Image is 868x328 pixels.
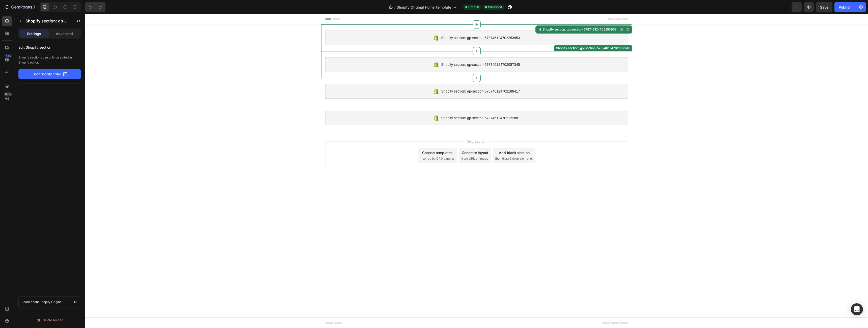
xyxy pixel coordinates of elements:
[27,31,41,36] p: Settings
[33,4,35,10] p: 7
[18,296,81,308] a: Learn about Shopify Original
[25,18,70,24] p: Shopify section: gp-section-578746124702253953
[410,142,448,147] span: then drag & drop elements
[816,2,832,12] button: Save
[379,125,403,130] span: Add section
[22,300,39,305] p: Learn about
[56,31,73,36] p: Advanced
[18,316,81,324] button: Delete section
[488,5,502,9] span: Published
[37,317,63,323] div: Delete section
[394,5,396,10] span: /
[33,72,61,76] p: Open Shopify editor
[4,92,12,96] div: Beta
[335,142,369,147] span: inspired by CRO experts
[851,303,863,315] div: Open Intercom Messenger
[820,5,828,9] span: Save
[18,69,81,79] button: Open Shopify editor
[18,55,81,65] p: Shopify sections can only be edited in Shopify editor.
[468,5,479,9] span: Default
[2,2,38,12] button: 7
[834,2,856,12] button: Publish
[5,54,12,58] div: 450
[337,136,368,141] div: Choose templates
[356,47,435,53] span: Shopify section: gp-section-578746124702057345
[356,21,435,27] span: Shopify section: gp-section-578746124702253953
[839,5,851,10] div: Publish
[356,101,435,107] span: Shopify section: gp-section-578746124702122881
[18,43,81,50] p: Edit Shopify section
[376,142,403,147] span: from URL or image
[85,14,868,328] iframe: Design area
[40,300,62,305] p: Shopify Original
[377,136,403,141] div: Generate layout
[414,136,445,141] div: Add blank section
[457,13,533,18] div: Shopify section: gp-section-578746124702253953
[397,5,451,10] span: Shopify Original Home Template
[85,2,105,12] div: Undo/Redo
[356,74,435,80] span: Shopify section: gp-section-578746124702188417
[470,32,546,36] div: Shopify section: gp-section-578746124702057345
